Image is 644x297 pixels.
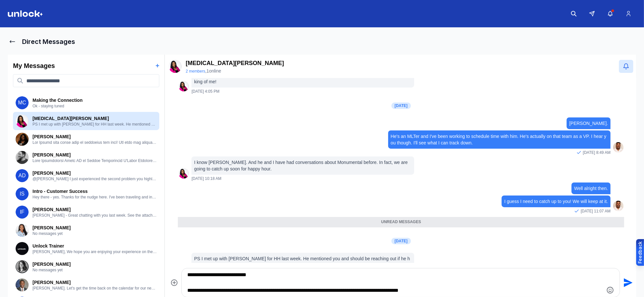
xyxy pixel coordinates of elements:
[33,122,157,127] p: PS I met up with [PERSON_NAME] for HH last week. He mentioned you and should be reaching out if h...
[16,115,29,128] img: User avatar
[606,286,614,294] button: Emoji picker
[8,10,43,17] img: Logo
[33,249,157,254] p: [PERSON_NAME], We hope you are enjoying your experience on the Unlock platform and wanted to brin...
[613,142,624,153] img: User avatar
[33,170,157,176] p: [PERSON_NAME]
[16,278,29,291] img: User avatar
[33,286,157,291] p: [PERSON_NAME]. Let's get the time back on the calendar for our next session. I'm curious of how t...
[16,187,29,200] span: IS
[391,133,608,146] p: He's an MLTer and I've been working to schedule time with him. He's actually on that team as a VP...
[169,60,182,73] img: Yasmin.jpg
[33,279,157,286] p: [PERSON_NAME]
[33,158,157,163] p: Lore Ipsumdolorsi Ametc AD el Seddoe Temporincid U'Labor Etdolorem Aliq Enim Adminim Venia Quisno...
[191,89,219,94] span: [DATE] 4:05 PM
[156,61,160,70] button: +
[16,260,29,273] img: User avatar
[33,195,157,200] p: Hey there - yes. Thanks for the nudge here. I've been traveling and in the throes of buying a hom...
[16,96,29,109] span: MC
[16,133,29,146] img: User avatar
[16,242,29,255] img: User avatar
[33,176,157,182] p: @[PERSON_NAME] I just experienced the second problem you highlighted firsthand. I get a ton of no...
[636,239,644,266] button: Provide feedback
[391,102,411,109] div: [DATE]
[16,151,29,164] img: User avatar
[613,201,624,211] img: User avatar
[16,206,29,219] span: IF
[33,267,157,273] p: No messages yet
[33,261,157,267] p: [PERSON_NAME]
[33,115,157,122] p: [MEDICAL_DATA][PERSON_NAME]
[178,168,189,179] img: User avatar
[33,152,157,158] p: [PERSON_NAME]
[33,103,157,109] p: Ok - staying tuned
[33,213,157,218] p: [PERSON_NAME] - Great chatting with you last week. See the attached links for the recordings you ...
[186,59,284,68] p: [MEDICAL_DATA][PERSON_NAME]
[191,176,221,181] span: [DATE] 10:18 AM
[22,37,75,46] h1: Direct Messages
[16,169,29,182] span: AD
[187,271,603,294] textarea: Type your message
[194,159,411,172] p: I know [PERSON_NAME]. And he and I have had conversations about Monumental before. In fact, we ar...
[583,150,611,155] span: [DATE] 8:49 AM
[581,209,611,214] span: [DATE] 11:07 AM
[33,206,157,213] p: [PERSON_NAME]
[178,81,189,91] img: User avatar
[574,185,608,192] p: Well alright then.
[186,68,284,74] div: , 1 online
[33,224,157,231] p: [PERSON_NAME]
[194,255,411,268] p: PS I met up with [PERSON_NAME] for HH last week. He mentioned you and should be reaching out if h...
[16,224,29,237] img: User avatar
[13,61,55,70] h2: My Messages
[33,231,157,236] p: No messages yet
[391,238,411,244] div: [DATE]
[33,97,157,103] p: Making the Connection
[504,198,608,205] p: I guess I need to catch up to you! We will keep at it.
[33,243,157,249] p: Unlock Trainer
[33,188,157,195] p: Intro - Customer Success
[637,241,643,263] div: Feedback
[178,217,624,227] div: Unread messages
[620,276,635,290] button: Send
[569,120,608,127] p: [PERSON_NAME].
[33,133,157,140] p: [PERSON_NAME]
[186,69,205,74] button: 2 members
[33,140,157,145] p: Lor Ipsumd sita conse adip el seddoeius tem inci! Utl etdo mag aliquaenim adm ven qu nostrude ull...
